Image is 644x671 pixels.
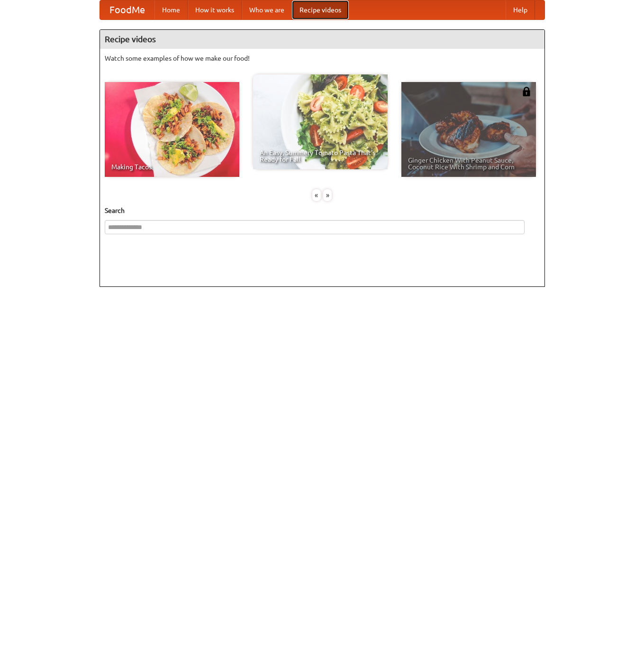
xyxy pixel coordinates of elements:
a: FoodMe [100,0,154,19]
a: Help [506,0,535,19]
img: 483408.png [522,87,531,96]
a: Recipe videos [292,0,349,19]
span: Making Tacos [111,164,233,170]
p: Watch some examples of how we make our food! [105,54,540,63]
span: An Easy, Summery Tomato Pasta That's Ready for Fall [260,149,381,163]
a: How it works [188,0,242,19]
a: Who we are [242,0,292,19]
div: » [323,189,332,201]
h4: Recipe videos [100,30,544,49]
h5: Search [105,206,540,215]
a: Home [154,0,188,19]
a: An Easy, Summery Tomato Pasta That's Ready for Fall [253,74,388,169]
a: Making Tacos [105,82,239,177]
div: « [312,189,321,201]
